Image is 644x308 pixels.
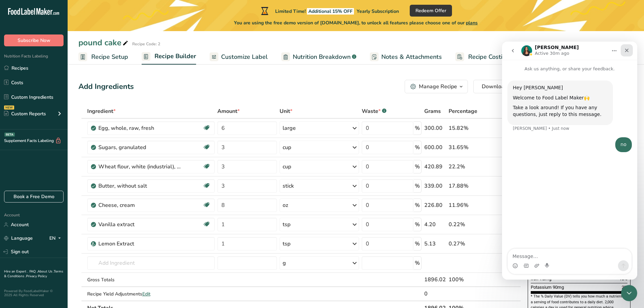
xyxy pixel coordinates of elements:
a: Recipe Setup [78,49,128,65]
div: 31.65% [449,143,489,151]
div: 600.00 [424,143,446,151]
div: NEW [4,105,14,110]
input: Add Ingredient [87,256,215,270]
div: 0.22% [449,220,489,229]
span: Nutrition Breakdown [293,52,351,62]
div: Egg, whole, raw, fresh [98,124,183,132]
div: Custom Reports [4,110,46,117]
div: Waste [362,107,386,115]
div: Vanilla extract [98,220,183,229]
span: Notes & Attachments [381,52,442,62]
span: Redeem Offer [415,7,446,14]
span: Recipe Builder [154,52,196,61]
span: Potassium [531,285,552,290]
button: Manage Recipe [405,80,468,93]
div: pound cake [78,37,129,49]
div: Manage Recipe [419,82,457,91]
div: 0 [424,290,446,298]
div: 100% [449,276,489,284]
span: 1.8mg [539,276,551,281]
div: 339.00 [424,182,446,190]
span: You are using the free demo version of [DOMAIN_NAME], to unlock all features please choose one of... [234,19,478,26]
a: Customize Label [210,49,268,65]
div: cup [283,163,291,171]
div: 15.82% [449,124,489,132]
div: oz [283,201,288,209]
div: BETA [4,133,15,137]
div: 300.00 [424,124,446,132]
iframe: Intercom live chat [621,285,637,301]
div: cup [283,143,291,151]
div: stick [283,182,294,190]
span: Amount [217,107,240,115]
div: 420.89 [424,163,446,171]
div: Powered By FoodLabelMaker © 2025 All Rights Reserved [4,289,64,297]
span: Recipe Setup [91,52,128,62]
div: Butter, without salt [98,182,183,190]
a: About Us . [38,269,54,274]
div: tsp [283,220,290,229]
iframe: Intercom live chat [502,42,637,280]
button: Download [473,80,521,93]
a: Book a Free Demo [4,191,64,203]
div: Cheese, cream [98,201,183,209]
div: large [283,124,296,132]
span: Edit [142,291,150,297]
span: Yearly Subscription [357,8,399,15]
div: 1896.02 [424,276,446,284]
span: Download [482,82,507,91]
div: 4.20 [424,220,446,229]
span: 2% [622,285,627,290]
a: Recipe Builder [142,49,196,65]
span: Percentage [449,107,477,115]
div: 5.13 [424,240,446,248]
span: 90mg [553,285,564,290]
div: Add Ingredients [78,81,134,92]
div: Recipe Yield Adjustments [87,290,215,298]
div: Recipe Code: 2 [132,41,160,47]
span: Additional 15% OFF [307,8,354,15]
span: Iron [531,276,538,281]
div: Wheat flour, white (industrial), 9% protein, bleached, enriched [98,163,183,171]
div: EN [49,234,64,242]
span: plans [466,20,478,26]
div: g [283,259,286,267]
span: Recipe Costing [468,52,509,62]
a: Hire an Expert . [4,269,28,274]
button: Redeem Offer [410,5,452,17]
div: Limited Time! [260,7,399,15]
div: Gross Totals [87,276,215,283]
span: Customize Label [221,52,268,62]
a: Notes & Attachments [370,49,442,65]
button: Subscribe Now [4,34,64,46]
div: 226.80 [424,201,446,209]
div: tsp [283,240,290,248]
a: FAQ . [29,269,38,274]
a: Privacy Policy [26,274,47,279]
div: 17.88% [449,182,489,190]
div: 22.2% [449,163,489,171]
div: Sugars, granulated [98,143,183,151]
a: Recipe Costing [455,49,509,65]
span: Subscribe Now [18,37,50,44]
span: Unit [280,107,292,115]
